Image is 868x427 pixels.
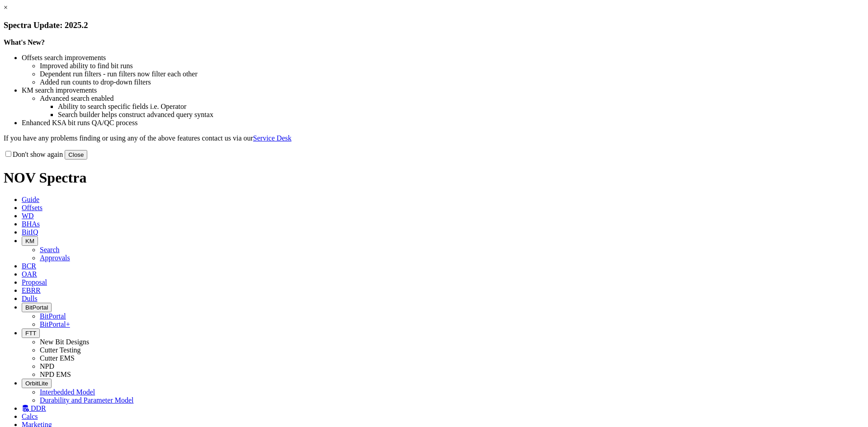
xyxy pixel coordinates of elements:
a: New Bit Designs [40,338,89,346]
a: NPD [40,362,54,370]
span: Dulls [22,295,38,302]
span: BitPortal [25,304,48,311]
a: × [4,4,8,11]
li: Search builder helps construct advanced query syntax [58,111,864,119]
li: KM search improvements [22,86,864,94]
span: WD [22,212,34,220]
span: OrbitLite [25,380,48,387]
span: Calcs [22,413,38,420]
li: Ability to search specific fields i.e. Operator [58,103,864,111]
li: Offsets search improvements [22,54,864,62]
a: Service Desk [253,134,292,142]
li: Added run counts to drop-down filters [40,78,864,86]
strong: What's New? [4,38,45,46]
a: NPD EMS [40,371,71,378]
a: Cutter EMS [40,354,75,362]
button: Close [65,150,87,160]
span: Guide [22,196,39,203]
a: Cutter Testing [40,346,81,354]
li: Dependent run filters - run filters now filter each other [40,70,864,78]
span: Offsets [22,204,42,211]
span: EBRR [22,286,41,294]
p: If you have any problems finding or using any of the above features contact us via our [4,134,864,142]
span: DDR [31,404,46,412]
li: Advanced search enabled [40,94,864,103]
span: KM [25,238,34,244]
a: BitPortal [40,312,66,320]
h1: NOV Spectra [4,169,864,186]
a: Approvals [40,254,70,262]
label: Don't show again [4,150,63,158]
span: Proposal [22,278,47,286]
li: Improved ability to find bit runs [40,62,864,70]
input: Don't show again [5,151,11,157]
a: Interbedded Model [40,388,95,396]
a: BitPortal+ [40,320,70,328]
span: OAR [22,270,37,278]
span: BitIQ [22,228,38,236]
a: Search [40,246,60,253]
span: FTT [25,330,36,337]
span: BCR [22,262,36,270]
a: Durability and Parameter Model [40,396,134,404]
span: BHAs [22,220,40,228]
h3: Spectra Update: 2025.2 [4,20,864,30]
li: Enhanced KSA bit runs QA/QC process [22,119,864,127]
